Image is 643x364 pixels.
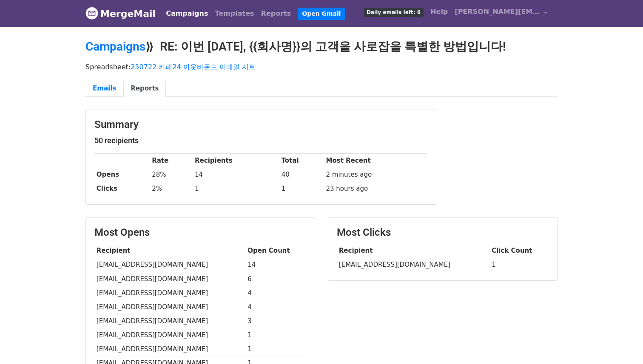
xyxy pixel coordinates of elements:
[94,300,245,314] td: [EMAIL_ADDRESS][DOMAIN_NAME]
[245,314,306,328] td: 3
[489,258,549,272] td: 1
[427,3,451,20] a: Help
[193,182,279,196] td: 1
[279,168,324,182] td: 40
[298,8,345,20] a: Open Gmail
[150,168,193,182] td: 28%
[162,5,211,22] a: Campaigns
[85,40,145,54] a: Campaigns
[324,182,427,196] td: 23 hours ago
[337,258,489,272] td: [EMAIL_ADDRESS][DOMAIN_NAME]
[94,314,245,328] td: [EMAIL_ADDRESS][DOMAIN_NAME]
[85,62,558,71] p: Spreadsheet:
[94,168,150,182] th: Opens
[337,244,489,258] th: Recipient
[85,7,98,20] img: MergeMail logo
[451,3,551,23] a: [PERSON_NAME][EMAIL_ADDRESS][DOMAIN_NAME]
[94,286,245,300] td: [EMAIL_ADDRESS][DOMAIN_NAME]
[211,5,257,22] a: Templates
[245,286,306,300] td: 4
[279,182,324,196] td: 1
[123,80,166,97] a: Reports
[94,272,245,286] td: [EMAIL_ADDRESS][DOMAIN_NAME]
[94,328,245,342] td: [EMAIL_ADDRESS][DOMAIN_NAME]
[94,136,427,145] h5: 50 recipients
[94,244,245,258] th: Recipient
[324,154,427,168] th: Most Recent
[245,342,306,356] td: 1
[245,272,306,286] td: 6
[85,80,123,97] a: Emails
[245,328,306,342] td: 1
[94,182,150,196] th: Clicks
[245,300,306,314] td: 4
[94,226,306,239] h3: Most Opens
[360,3,427,20] a: Daily emails left: 6
[245,244,306,258] th: Open Count
[279,154,324,168] th: Total
[364,8,424,17] span: Daily emails left: 6
[131,63,256,71] a: 250722 카페24 아웃바운드 이메일 시트
[258,5,295,22] a: Reports
[489,244,549,258] th: Click Count
[85,40,558,54] h2: ⟫ RE: 이번 [DATE], {{회사명}}의 고객을 사로잡을 특별한 방법입니다!
[94,119,427,131] h3: Summary
[193,154,279,168] th: Recipients
[324,168,427,182] td: 2 minutes ago
[150,182,193,196] td: 2%
[245,258,306,272] td: 14
[150,154,193,168] th: Rate
[455,7,540,17] span: [PERSON_NAME][EMAIL_ADDRESS][DOMAIN_NAME]
[94,258,245,272] td: [EMAIL_ADDRESS][DOMAIN_NAME]
[193,168,279,182] td: 14
[94,342,245,356] td: [EMAIL_ADDRESS][DOMAIN_NAME]
[337,226,549,239] h3: Most Clicks
[85,5,156,23] a: MergeMail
